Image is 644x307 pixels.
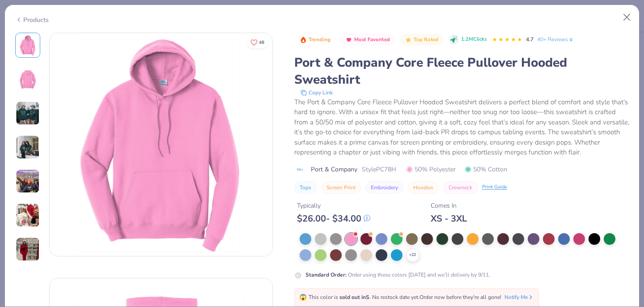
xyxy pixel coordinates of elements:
[409,252,416,258] span: + 22
[17,68,38,90] img: Back
[431,213,467,224] div: XS - 3XL
[246,36,268,49] button: Like
[297,201,370,210] div: Typically
[400,34,443,46] button: Badge Button
[295,34,335,46] button: Badge Button
[16,169,40,193] img: User generated content
[259,40,264,45] span: 48
[15,15,49,25] div: Products
[321,181,361,194] button: Screen Print
[16,237,40,261] img: User generated content
[16,203,40,227] img: User generated content
[345,36,352,43] img: Most Favorited sort
[17,34,38,56] img: Front
[362,165,396,174] span: Style PC78H
[443,181,478,194] button: Crewneck
[365,181,403,194] button: Embroidery
[405,36,412,43] img: Top Rated sort
[414,37,439,42] span: Top Rated
[299,294,501,301] span: This color is . No restock date yet. Order now before they're all gone!
[16,135,40,159] img: User generated content
[341,34,395,46] button: Badge Button
[465,165,507,174] span: 50% Cotton
[299,293,307,302] span: 😱
[50,33,272,256] img: Front
[408,181,439,194] button: Hoodies
[305,271,490,279] div: Order using these colors [DATE] and we’ll delivery by 9/11.
[339,294,369,301] strong: sold out in S
[294,97,629,158] div: The Port & Company Core Fleece Pullover Hooded Sweatshirt delivers a perfect blend of comfort and...
[492,33,522,47] div: 4.7 Stars
[16,101,40,125] img: User generated content
[294,181,317,194] button: Tops
[526,36,534,43] span: 4.7
[294,54,629,88] div: Port & Company Core Fleece Pullover Hooded Sweatshirt
[300,36,307,43] img: Trending sort
[431,201,467,210] div: Comes In
[309,37,330,42] span: Trending
[294,166,306,173] img: brand logo
[482,183,507,191] div: Print Guide
[305,271,347,278] strong: Standard Order :
[537,35,574,43] a: 40+ Reviews
[297,213,370,224] div: $ 26.00 - $ 34.00
[461,36,487,43] span: 1.2M Clicks
[406,165,456,174] span: 50% Polyester
[504,293,534,301] button: Notify Me
[298,88,335,97] button: copy to clipboard
[354,37,390,42] span: Most Favorited
[311,165,357,174] span: Port & Company
[619,9,636,26] button: Close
